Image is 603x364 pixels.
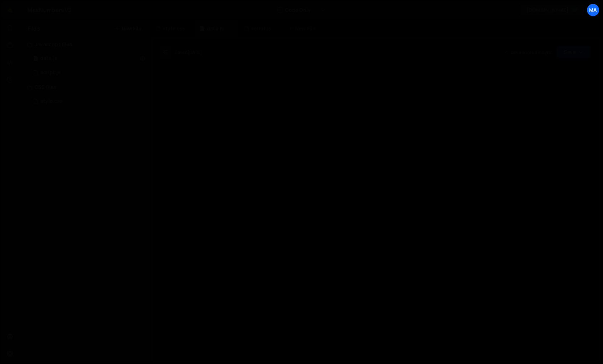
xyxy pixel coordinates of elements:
[40,98,63,105] div: style.css
[504,49,552,55] div: Dev and prod in sync
[27,66,150,80] div: 3309/5657.js
[163,25,185,32] div: style.css
[27,94,150,108] div: 3309/6309.css
[27,6,71,14] div: MaxNumbersV3
[251,25,271,32] div: script.js
[114,26,141,31] button: New File
[520,4,584,16] a: [DOMAIN_NAME]
[40,55,57,62] div: data.js
[34,56,38,62] span: 1
[19,37,150,51] div: Javascript files
[175,49,202,55] div: Saved
[288,25,318,32] div: New File
[556,46,591,59] button: Save
[19,80,150,94] div: CSS files
[1,1,19,19] a: 🤙
[587,4,599,16] a: ma
[40,70,61,76] div: script.js
[27,25,40,32] h2: Files
[188,49,202,55] div: [DATE]
[272,4,332,16] button: Code Only
[27,51,150,66] div: 3309/5656.js
[207,25,224,32] div: data.js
